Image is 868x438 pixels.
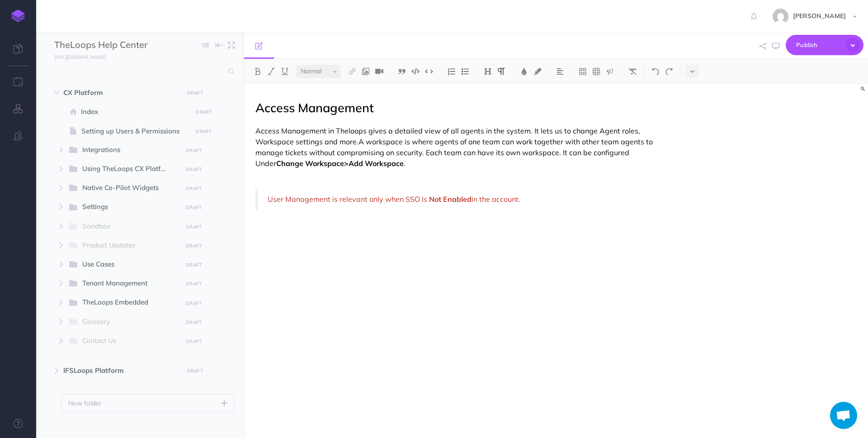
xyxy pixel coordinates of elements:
img: Blockquote button [398,68,406,75]
button: DRAFT [183,241,205,251]
small: [URL][DOMAIN_NAME] [54,54,106,60]
span: Sandbox [82,221,176,233]
small: DRAFT [186,186,202,191]
span: Not Enabled [429,195,472,204]
input: Search [54,63,223,80]
img: Paragraph button [497,68,505,75]
img: Text color button [520,68,528,75]
span: Setting up Users & Permissions [81,126,189,137]
button: DRAFT [184,88,206,98]
span: . [404,159,406,168]
small: DRAFT [186,205,202,210]
button: DRAFT [193,126,215,137]
span: Access Management in Theloops gives a detailed view of all agents in the system. It lets us to ch... [255,126,655,168]
span: Publish [796,38,841,52]
p: New folder [68,398,102,408]
button: New folder [61,394,235,413]
img: Create table button [592,68,600,75]
a: [URL][DOMAIN_NAME] [36,52,115,61]
span: IFSLoops Platform [63,365,178,376]
span: Integrations [82,144,176,156]
span: Tenant Management [82,278,176,290]
button: DRAFT [183,298,205,309]
button: DRAFT [183,183,205,194]
span: A workspace is where agents of one team can work together with other team agents to manage ticket... [255,137,655,168]
button: DRAFT [193,107,215,117]
img: Bold button [254,68,262,75]
span: CX Platform [63,87,178,98]
img: logo-mark.svg [11,10,25,22]
img: Link button [348,68,356,75]
span: Use Cases [82,259,176,271]
small: DRAFT [186,338,202,344]
small: DRAFT [196,109,212,115]
button: DRAFT [183,222,205,232]
img: Unordered list button [461,68,469,75]
small: DRAFT [187,368,203,374]
span: Index [81,106,189,117]
img: Add image button [362,68,370,75]
img: 58e60416af45c89b35c9d831f570759b.jpg [773,9,788,24]
button: DRAFT [183,317,205,328]
small: DRAFT [186,243,202,249]
span: Product Updates [82,240,176,252]
img: Inline code button [425,68,433,75]
img: Ordered list button [448,68,456,75]
span: Using TheLoops CX Platform [82,163,176,175]
div: Open chat [830,402,857,429]
small: DRAFT [186,319,202,325]
img: Add video button [375,68,383,75]
button: DRAFT [183,164,205,175]
small: DRAFT [186,281,202,287]
span: Contact Us [82,335,176,347]
small: DRAFT [186,148,202,153]
small: DRAFT [186,262,202,268]
img: Undo [651,68,660,75]
img: Code block button [411,68,420,75]
button: DRAFT [183,336,205,347]
small: DRAFT [186,300,202,306]
img: Redo [665,68,673,75]
small: DRAFT [186,224,202,230]
img: Text background color button [533,68,542,75]
img: Headings dropdown button [484,68,492,75]
span: Native Co-Pilot Widgets [82,182,176,194]
input: Documentation Name [54,38,160,52]
img: Italic button [267,68,275,75]
button: DRAFT [183,202,205,213]
img: Callout dropdown menu button [606,68,614,75]
button: DRAFT [183,279,205,289]
button: DRAFT [183,260,205,270]
small: DRAFT [186,167,202,172]
span: Settings [82,201,176,213]
button: DRAFT [183,145,205,156]
img: Underline button [281,68,289,75]
img: Clear styles button [628,68,637,75]
span: in the account. [472,195,520,204]
small: DRAFT [187,90,203,96]
span: Glossary [82,316,176,328]
span: Change Workspace>Add Workspace [276,159,404,168]
span: User Management is relevant only when SSO Is [268,195,427,204]
small: DRAFT [196,129,212,134]
img: Alignment dropdown menu button [556,68,564,75]
button: DRAFT [184,366,206,376]
span: TheLoops Embedded [82,297,176,309]
span: Access Management [255,100,374,115]
button: Publish [786,35,863,55]
span: [PERSON_NAME] [788,12,850,20]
